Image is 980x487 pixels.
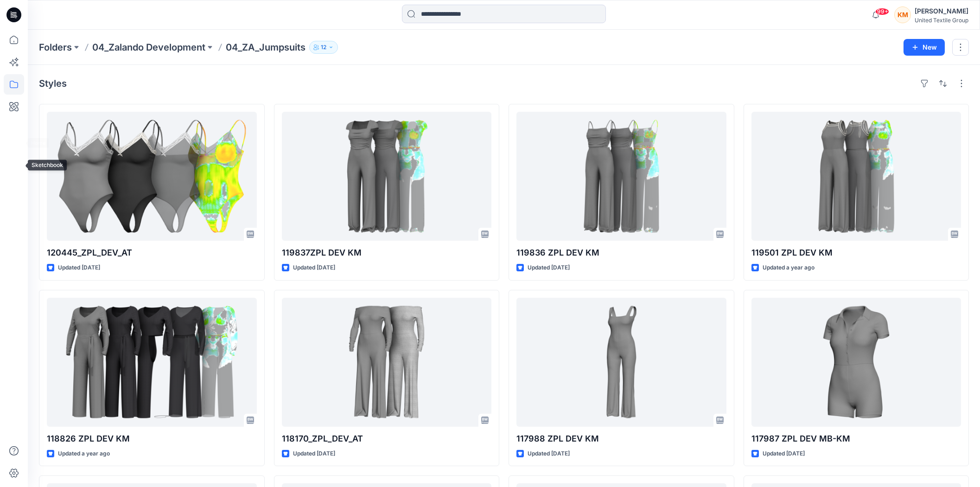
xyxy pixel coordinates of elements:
p: Updated [DATE] [528,263,570,273]
a: 118826 ZPL DEV KM [47,298,257,427]
a: 117988 ZPL DEV KM [516,298,726,427]
p: Updated [DATE] [58,263,100,273]
span: 99+ [875,8,889,15]
p: 117988 ZPL DEV KM [516,432,726,445]
p: 117987 ZPL DEV MB-KM [751,432,961,445]
a: 117987 ZPL DEV MB-KM [751,298,961,427]
p: 118170_ZPL_DEV_AT [282,432,492,445]
div: United Textile Group [915,17,968,24]
p: 119837ZPL DEV KM [282,246,492,259]
a: 119836 ZPL DEV KM [516,112,726,241]
h4: Styles [39,78,67,89]
p: Updated a year ago [763,263,815,273]
p: 120445_ZPL_DEV_AT [47,246,257,259]
p: 12 [321,42,326,52]
a: 120445_ZPL_DEV_AT [47,112,257,241]
button: New [904,39,945,56]
p: 04_ZA_Jumpsuits [226,41,305,54]
a: Folders [39,41,72,54]
p: Updated [DATE] [528,449,570,459]
p: Updated [DATE] [293,263,335,273]
p: 119501 ZPL DEV KM [751,246,961,259]
p: 118826 ZPL DEV KM [47,432,257,445]
a: 119501 ZPL DEV KM [751,112,961,241]
a: 118170_ZPL_DEV_AT [282,298,492,427]
a: 119837ZPL DEV KM [282,112,492,241]
div: KM [894,6,911,23]
p: Updated [DATE] [763,449,805,459]
button: 12 [309,41,338,54]
p: Updated a year ago [58,449,110,459]
a: 04_Zalando Development [92,41,205,54]
p: 119836 ZPL DEV KM [516,246,726,259]
p: Updated [DATE] [293,449,335,459]
div: [PERSON_NAME] [915,6,968,17]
